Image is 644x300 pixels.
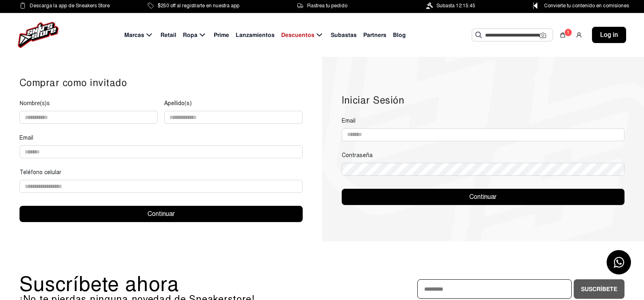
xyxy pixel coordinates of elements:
[20,206,303,222] button: Continuar
[183,31,197,39] span: Ropa
[530,2,540,9] img: Control Point Icon
[475,32,482,38] img: Buscar
[342,117,356,125] label: Email
[20,134,33,142] label: Email
[158,1,239,10] span: $250 off al registrarte en nuestra app
[20,99,50,108] label: Nombre(s)s
[363,31,386,39] span: Partners
[564,28,572,37] div: 1
[214,31,229,39] span: Prime
[20,168,61,177] label: Teléfono celular
[342,94,625,107] h2: Iniciar Sesión
[342,189,625,205] button: Continuar
[436,1,475,10] span: Subasta 12:15:45
[20,76,303,89] h2: Comprar como invitado
[544,1,629,10] span: Convierte tu contenido en comisiones
[30,1,110,10] span: Descarga la app de Sneakers Store
[342,151,373,160] label: Contraseña
[236,31,275,39] span: Lanzamientos
[18,22,59,48] img: logo
[281,31,314,39] span: Descuentos
[600,30,618,40] span: Log in
[576,32,582,38] img: user
[574,279,624,299] button: Suscríbete
[559,32,566,38] img: shopping
[331,31,357,39] span: Subastas
[164,99,192,108] label: Apellido(s)
[20,274,322,294] p: Suscríbete ahora
[160,31,176,39] span: Retail
[307,1,347,10] span: Rastrea tu pedido
[540,32,546,39] img: Cámara
[124,31,144,39] span: Marcas
[393,31,406,39] span: Blog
